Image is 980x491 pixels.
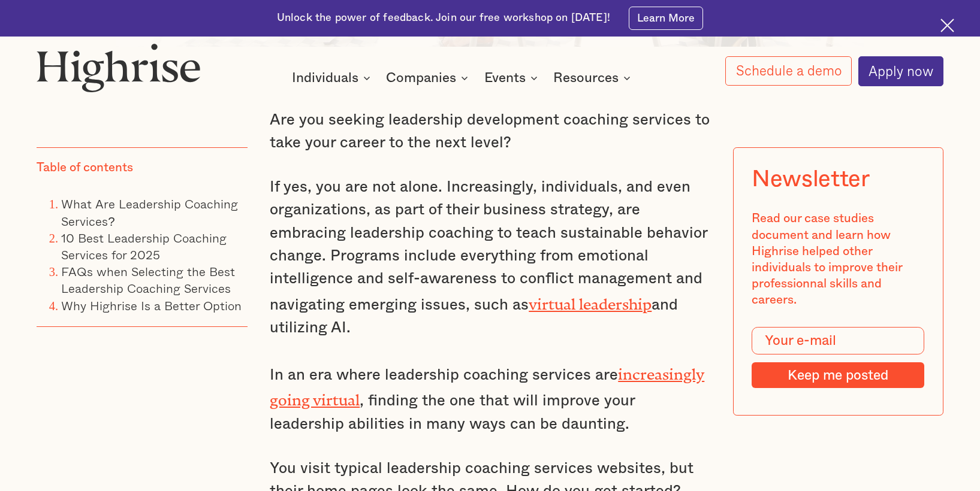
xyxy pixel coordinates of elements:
[61,262,235,298] a: FAQs when Selecting the Best Leadership Coaching Services
[553,71,619,85] div: Resources
[940,19,954,32] img: Cross icon
[553,71,634,85] div: Resources
[752,362,924,387] input: Keep me posted
[37,160,133,176] div: Table of contents
[752,327,924,388] form: Modal Form
[629,7,704,30] a: Learn More
[484,71,541,85] div: Events
[292,71,358,85] div: Individuals
[386,71,456,85] div: Companies
[277,11,610,25] div: Unlock the power of feedback. Join our free workshop on [DATE]!
[725,56,852,86] a: Schedule a demo
[484,71,526,85] div: Events
[61,295,242,314] a: Why Highrise Is a Better Option
[37,43,200,93] img: Highrise logo
[292,71,374,85] div: Individuals
[270,108,710,154] p: Are you seeking leadership development coaching services to take your career to the next level?
[386,71,472,85] div: Companies
[270,360,710,435] p: In an era where leadership coaching services are , finding the one that will improve your leaders...
[752,166,869,192] div: Newsletter
[529,295,652,305] a: virtual leadership
[752,211,924,308] div: Read our case studies document and learn how Highrise helped other individuals to improve their p...
[61,194,238,230] a: What Are Leadership Coaching Services?
[61,228,227,263] a: 10 Best Leadership Coaching Services for 2025
[752,327,924,354] input: Your e-mail
[270,175,710,339] p: If yes, you are not alone. Increasingly, individuals, and even organizations, as part of their bu...
[858,56,943,86] a: Apply now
